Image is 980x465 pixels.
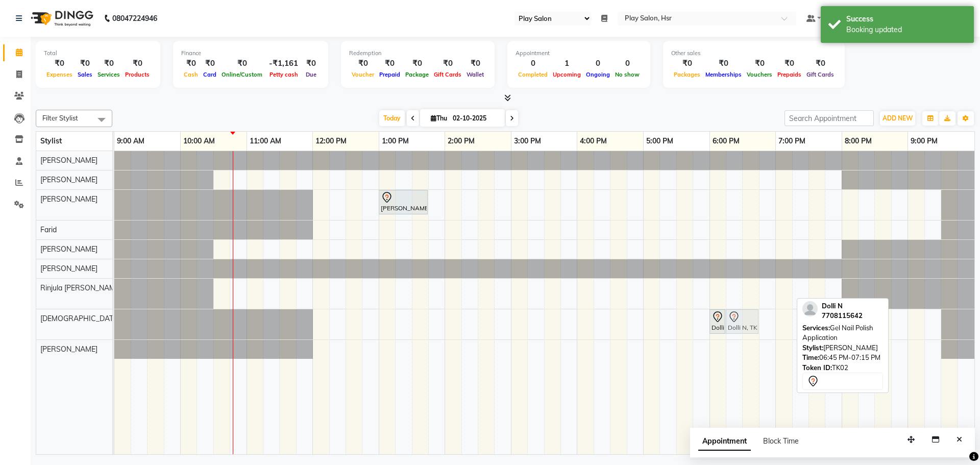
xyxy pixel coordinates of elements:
span: Thu [428,114,450,122]
div: ₹0 [703,58,744,69]
div: Appointment [516,49,642,58]
a: 6:00 PM [710,134,742,149]
div: ₹0 [671,58,703,69]
span: Card [201,71,219,78]
div: Total [44,49,152,58]
span: Filter Stylist [42,114,78,122]
a: 5:00 PM [644,134,676,149]
span: Wallet [464,71,486,78]
span: [PERSON_NAME] [40,264,97,273]
span: Appointment [698,432,751,451]
span: [PERSON_NAME] [40,175,97,184]
div: Redemption [349,49,486,58]
span: Upcoming [550,71,583,78]
img: profile [802,301,818,316]
div: 0 [516,58,550,69]
div: Dolli N, TK02, 06:45 PM-07:15 PM, Gel Nail Polish Application [727,311,757,332]
span: Memberships [703,71,744,78]
div: ₹0 [75,58,95,69]
div: ₹0 [431,58,464,69]
div: 7708115642 [822,311,863,321]
div: ₹0 [302,58,320,69]
span: Services [95,71,122,78]
span: No show [612,71,642,78]
div: ₹0 [44,58,75,69]
div: Success [846,14,966,25]
div: Other sales [671,49,837,58]
div: Booking updated [846,25,966,35]
div: ₹0 [775,58,804,69]
div: ₹0 [349,58,377,69]
span: Dolli N [822,302,843,310]
span: [PERSON_NAME] [40,194,97,204]
img: logo [26,4,96,33]
span: Farid [40,225,57,234]
div: ₹0 [95,58,122,69]
span: [PERSON_NAME] [40,156,97,165]
div: Finance [181,49,320,58]
button: Close [952,432,967,448]
span: Prepaid [377,71,403,78]
a: 9:00 PM [908,134,940,149]
input: Search Appointment [785,110,874,126]
span: Online/Custom [219,71,265,78]
a: 7:00 PM [776,134,808,149]
div: ₹0 [464,58,486,69]
span: Cash [181,71,201,78]
span: Prepaids [775,71,804,78]
span: [DEMOGRAPHIC_DATA][PERSON_NAME] [40,314,177,323]
a: 8:00 PM [842,134,874,149]
span: Sales [75,71,95,78]
button: ADD NEW [880,111,915,126]
span: Package [403,71,431,78]
div: ₹0 [804,58,837,69]
span: Products [122,71,152,78]
span: Time: [802,353,819,361]
div: ₹0 [201,58,219,69]
div: 0 [583,58,612,69]
span: Gift Cards [804,71,837,78]
span: Expenses [44,71,75,78]
div: ₹0 [744,58,775,69]
div: ₹0 [181,58,201,69]
span: Token ID: [802,363,832,372]
span: Rinjula [PERSON_NAME] [40,283,121,292]
div: ₹0 [403,58,431,69]
div: 0 [612,58,642,69]
span: [PERSON_NAME] [40,345,97,354]
a: 1:00 PM [379,134,411,149]
div: [PERSON_NAME] [802,343,883,353]
div: 06:45 PM-07:15 PM [802,353,883,363]
div: ₹0 [377,58,403,69]
a: 4:00 PM [577,134,609,149]
span: ADD NEW [883,114,913,122]
span: Today [379,110,405,126]
span: Gel Nail Polish Application [802,324,873,342]
input: 2025-10-02 [450,111,501,126]
div: -₹1,161 [265,58,302,69]
span: Vouchers [744,71,775,78]
span: Ongoing [583,71,612,78]
a: 10:00 AM [181,134,217,149]
span: Voucher [349,71,377,78]
div: 1 [550,58,583,69]
div: ₹0 [122,58,152,69]
span: Stylist: [802,344,823,352]
div: ₹0 [219,58,265,69]
span: Stylist [40,136,62,145]
span: Gift Cards [431,71,464,78]
a: 12:00 PM [313,134,349,149]
span: Services: [802,324,830,332]
span: Petty cash [267,71,301,78]
span: Packages [671,71,703,78]
div: TK02 [802,363,883,373]
div: [PERSON_NAME], TK01, 01:00 PM-01:45 PM, Hair Cut Men (Stylist) [380,191,427,213]
span: Completed [516,71,550,78]
a: 9:00 AM [114,134,147,149]
div: Dolli N, TK02, 06:00 PM-06:15 PM, Brightening Wax Full Arms [710,311,724,332]
span: [PERSON_NAME] [40,244,97,254]
a: 3:00 PM [511,134,544,149]
span: Block Time [763,436,799,446]
span: Due [303,71,319,78]
a: 11:00 AM [247,134,284,149]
